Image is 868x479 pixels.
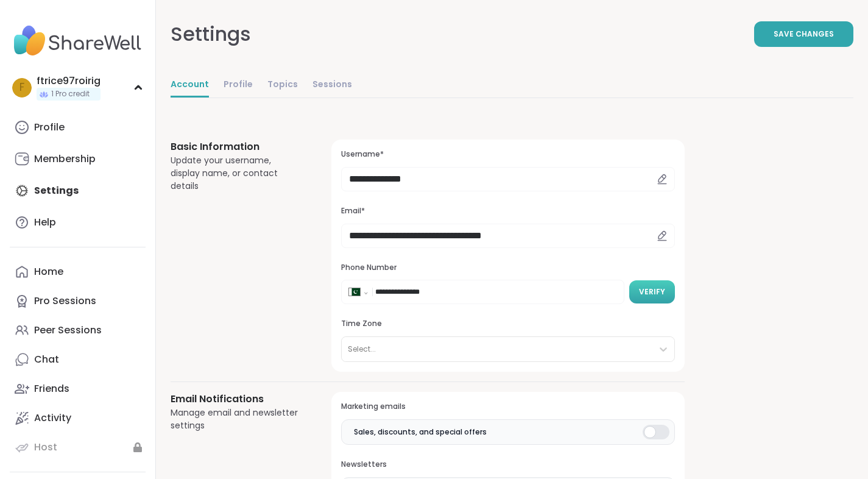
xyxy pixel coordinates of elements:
a: Host [10,433,146,462]
span: Save Changes [774,29,834,40]
h3: Email* [341,206,675,216]
a: Membership [10,144,146,174]
a: Home [10,257,146,286]
h3: Marketing emails [341,402,675,412]
h3: Time Zone [341,319,675,329]
div: Friends [34,382,69,396]
div: Chat [34,353,59,366]
h3: Newsletters [341,459,675,470]
div: Activity [34,411,71,425]
button: Verify [629,280,675,303]
span: f [19,80,24,96]
h3: Email Notifications [171,392,302,406]
a: Account [171,73,209,98]
img: ShareWell Nav Logo [10,20,146,62]
a: Sessions [312,73,352,98]
a: Profile [10,113,146,142]
h3: Username* [341,149,675,160]
a: Help [10,208,146,237]
div: Profile [34,121,65,134]
div: Home [34,265,63,279]
a: Chat [10,345,146,374]
div: Pro Sessions [34,294,96,308]
div: Membership [34,152,96,166]
div: Update your username, display name, or contact details [171,154,302,193]
div: Settings [171,20,251,49]
button: Save Changes [754,21,853,47]
span: 1 Pro credit [51,89,90,99]
a: Peer Sessions [10,316,146,345]
div: ftrice97roirig [37,74,101,88]
span: Sales, discounts, and special offers [354,427,487,438]
a: Profile [224,73,253,98]
a: Topics [267,73,298,98]
h3: Phone Number [341,263,675,273]
span: Verify [639,286,665,297]
div: Host [34,441,57,454]
div: Peer Sessions [34,324,102,337]
a: Activity [10,403,146,433]
h3: Basic Information [171,140,302,154]
a: Pro Sessions [10,286,146,316]
a: Friends [10,374,146,403]
div: Help [34,216,56,229]
div: Manage email and newsletter settings [171,406,302,432]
